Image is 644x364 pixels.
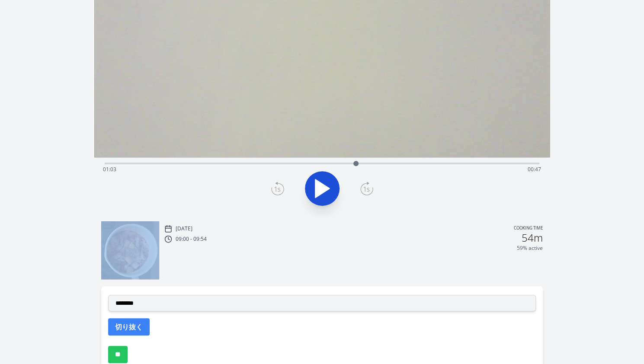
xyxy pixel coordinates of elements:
span: 01:03 [103,166,116,173]
button: 切り抜く [108,318,150,335]
h2: 54m [522,233,543,243]
p: 59% active [517,245,543,252]
p: 09:00 - 09:54 [176,236,207,243]
p: [DATE] [176,225,192,232]
span: 00:47 [528,166,541,173]
p: Cooking time [514,225,543,233]
img: 251006000105_thumb.jpeg [101,221,159,279]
